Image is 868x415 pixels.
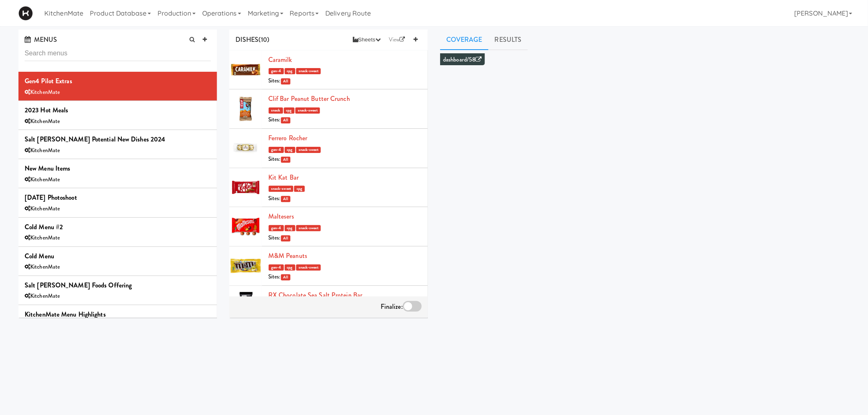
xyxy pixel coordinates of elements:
[281,157,290,163] span: All
[25,291,211,301] div: KitchenMate
[440,30,489,50] a: Coverage
[268,290,362,300] a: RX Chocolate Sea Salt Protein Bar
[18,305,217,334] li: KitchenMate Menu HighlightsKitchenMate
[349,34,385,46] button: Sheets
[18,130,217,159] li: Salt [PERSON_NAME] Potential New Dishes 2024KitchenMate
[269,68,284,74] span: gen-4
[18,276,217,305] li: Salt [PERSON_NAME] Foods OfferingKitchenMate
[294,186,305,192] span: cpg
[235,35,259,44] span: DISHES
[268,154,422,164] div: Sites:
[25,146,211,156] div: KitchenMate
[25,251,54,261] b: Cold Menu
[25,35,57,44] span: MENUS
[281,196,290,202] span: All
[285,265,295,271] span: cpg
[269,265,284,271] span: gen-4
[285,68,295,74] span: cpg
[285,147,295,153] span: cpg
[281,274,290,280] span: All
[25,233,211,243] div: KitchenMate
[296,147,321,153] span: snack-sweet
[268,194,422,204] div: Sites:
[25,76,72,86] b: Gen4 Pilot Extras
[25,164,70,173] b: New Menu Items
[269,147,284,153] span: gen-4
[25,262,211,272] div: KitchenMate
[296,265,321,271] span: snack-sweet
[25,46,211,61] input: Search menus
[25,280,132,290] b: Salt [PERSON_NAME] Foods Offering
[489,30,528,50] a: Results
[18,6,33,21] img: Micromart
[25,175,211,185] div: KitchenMate
[281,235,290,242] span: All
[25,87,211,98] div: KitchenMate
[268,133,307,143] a: Ferrero Rocher
[269,107,283,114] span: snack
[18,159,217,188] li: New Menu ItemsKitchenMate
[268,76,422,86] div: Sites:
[18,218,217,247] li: Cold Menu #2KitchenMate
[18,188,217,217] li: [DATE] photoshootKitchenMate
[25,105,68,115] b: 2023 Hot Meals
[281,78,290,84] span: All
[385,34,409,46] a: View
[25,204,211,214] div: KitchenMate
[25,222,63,232] b: Cold Menu #2
[25,135,165,144] b: Salt [PERSON_NAME] Potential New Dishes 2024
[268,272,422,282] div: Sites:
[381,302,403,311] span: Finalize:
[268,212,294,221] a: Maltesers
[25,193,77,202] b: [DATE] photoshoot
[296,68,321,74] span: snack-sweet
[285,225,295,231] span: cpg
[25,310,106,319] b: KitchenMate Menu Highlights
[268,55,292,64] a: Caramilk
[18,72,217,101] li: Gen4 Pilot ExtrasKitchenMate
[268,94,350,103] a: Clif Bar Peanut Butter Crunch
[268,251,307,260] a: M&M Peanuts
[284,107,295,114] span: cpg
[25,116,211,127] div: KitchenMate
[259,35,269,44] span: (10)
[269,225,284,231] span: gen-4
[268,173,299,182] a: Kit Kat Bar
[269,186,293,192] span: snack-sweet
[296,225,321,231] span: snack-sweet
[443,55,482,64] a: dashboard/58
[18,101,217,130] li: 2023 Hot MealsKitchenMate
[268,115,422,125] div: Sites:
[18,247,217,276] li: Cold MenuKitchenMate
[281,117,290,123] span: All
[295,107,320,114] span: snack-sweet
[268,233,422,243] div: Sites:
